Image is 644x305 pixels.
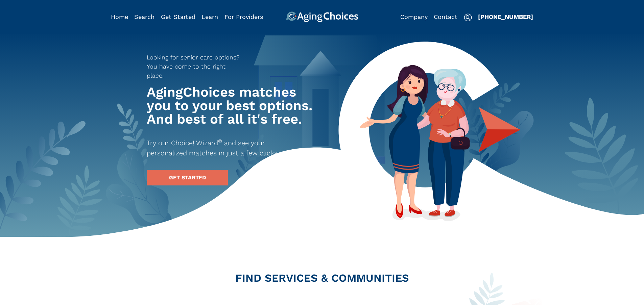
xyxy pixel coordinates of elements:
div: Popover trigger [134,11,154,22]
a: [PHONE_NUMBER] [478,13,533,20]
h2: FIND SERVICES & COMMUNITIES [106,273,539,283]
h1: AgingChoices matches you to your best options. And best of all it's free. [147,85,316,126]
a: GET STARTED [147,170,228,185]
img: search-icon.svg [464,14,472,22]
a: Search [134,13,154,20]
a: For Providers [224,13,263,20]
sup: © [218,138,222,144]
a: Home [111,13,128,20]
a: Get Started [161,13,195,20]
a: Contact [434,13,457,20]
p: Looking for senior care options? You have come to the right place. [147,53,244,80]
a: Learn [201,13,218,20]
img: AgingChoices [286,11,358,22]
p: Try our Choice! Wizard and see your personalized matches in just a few clicks. [147,138,304,158]
a: Company [400,13,428,20]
